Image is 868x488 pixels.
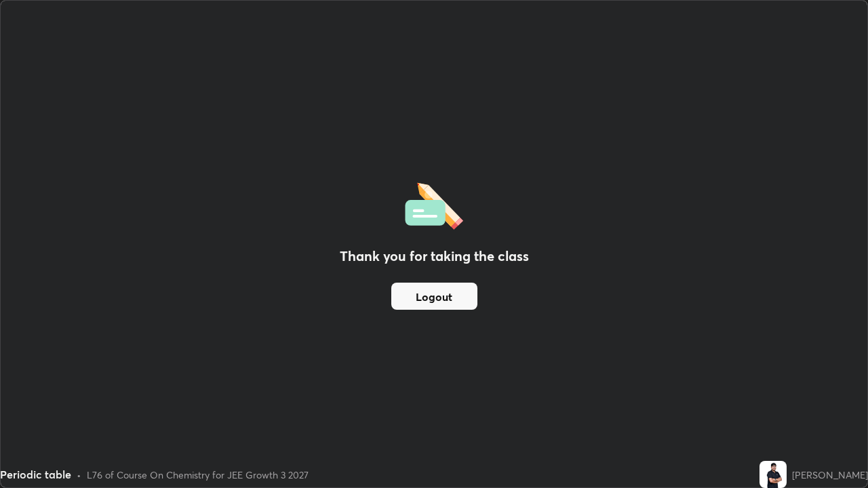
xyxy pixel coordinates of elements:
[87,468,309,482] div: L76 of Course On Chemistry for JEE Growth 3 2027
[340,246,529,266] h2: Thank you for taking the class
[792,468,868,482] div: [PERSON_NAME]
[77,468,81,482] div: •
[391,283,477,310] button: Logout
[759,461,787,488] img: 233275cb9adc4a56a51a9adff78a3b51.jpg
[405,178,463,230] img: offlineFeedback.1438e8b3.svg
